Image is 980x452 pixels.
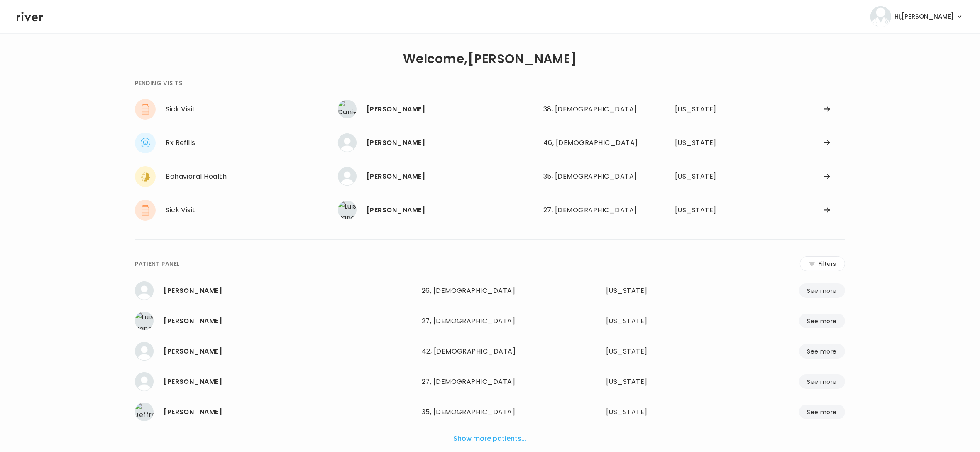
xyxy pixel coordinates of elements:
img: Alexandra Grossman [135,342,154,361]
div: Pennsylvania [675,137,742,149]
img: Payton Hinson-Williams [135,372,154,391]
div: Taylor Stewart [164,285,415,297]
div: Vermont [675,103,742,115]
div: 27, [DEMOGRAPHIC_DATA] [422,315,558,327]
div: Luis Rangel [367,204,537,216]
button: user avatarHi,[PERSON_NAME] [870,6,963,27]
div: Sick Visit [166,204,338,216]
div: Arizona [606,315,702,327]
div: Texas [606,285,702,297]
button: See more [799,405,845,419]
div: 26, [DEMOGRAPHIC_DATA] [422,285,558,297]
button: Show more patients... [450,430,530,448]
img: Jeffrey Landy [135,403,154,421]
div: California [675,171,742,182]
div: New York [606,406,702,418]
img: user avatar [870,6,891,27]
div: Daniel Cook [367,103,537,115]
div: BETH SATTOF [367,137,537,149]
div: Arizona [675,204,742,216]
img: Luis Rangel [338,201,357,219]
span: Hi, [PERSON_NAME] [894,11,954,22]
div: PATIENT PANEL [135,259,179,269]
img: Luis Rangel [135,312,154,330]
div: Jeffrey Landy [164,406,415,418]
img: JOSEFINA OSEGUERA [338,167,357,186]
button: See more [799,344,845,359]
div: Virginia [606,346,702,357]
button: See more [799,283,845,298]
div: Minnesota [606,376,702,388]
div: Sick Visit [166,103,338,115]
img: Daniel Cook [338,100,357,118]
div: 42, [DEMOGRAPHIC_DATA] [422,346,558,357]
img: Taylor Stewart [135,281,154,300]
img: BETH SATTOF [338,133,357,152]
div: Rx Refills [166,137,338,149]
div: PENDING VISITS [135,78,182,88]
div: 27, [DEMOGRAPHIC_DATA] [543,204,640,216]
div: 27, [DEMOGRAPHIC_DATA] [422,376,558,388]
div: Payton Hinson-Williams [164,376,415,388]
button: See more [799,374,845,389]
div: Alexandra Grossman [164,346,415,357]
div: JOSEFINA OSEGUERA [367,171,537,182]
div: 35, [DEMOGRAPHIC_DATA] [543,171,640,182]
button: Filters [800,256,845,271]
div: 46, [DEMOGRAPHIC_DATA] [543,137,640,149]
button: See more [799,314,845,328]
div: Behavioral Health [166,171,338,182]
div: 38, [DEMOGRAPHIC_DATA] [543,103,640,115]
div: Luis Rangel [164,315,415,327]
h1: Welcome, [PERSON_NAME] [403,53,577,65]
div: 35, [DEMOGRAPHIC_DATA] [422,406,558,418]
